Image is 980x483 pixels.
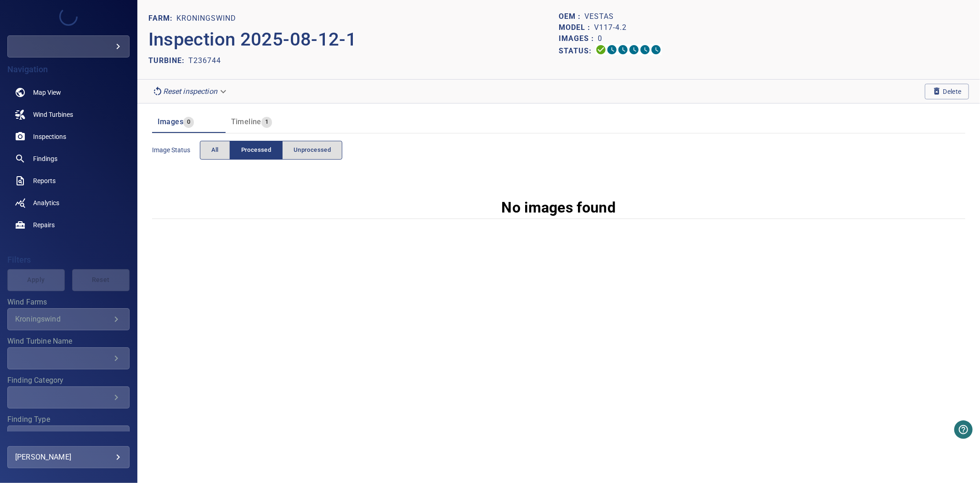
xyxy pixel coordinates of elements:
p: No images found [502,196,616,218]
a: map noActive [7,81,130,103]
p: OEM : [559,11,584,22]
span: Image Status [152,145,200,155]
div: [PERSON_NAME] [15,450,122,465]
span: Repairs [33,220,55,230]
span: Reports [33,176,56,185]
span: All [211,145,219,155]
a: windturbines noActive [7,103,130,126]
div: Finding Type [7,425,130,448]
a: findings noActive [7,148,130,170]
svg: ML Processing 0% [629,44,640,55]
p: Status: [559,44,595,57]
button: Unprocessed [282,141,342,160]
p: Model : [559,22,594,33]
p: T236744 [188,55,221,66]
span: Timeline [231,117,261,126]
span: Map View [33,88,61,97]
span: Wind Turbines [33,110,73,119]
p: Inspection 2025-08-12-1 [148,26,559,53]
svg: Selecting 0% [617,44,629,55]
button: All [200,141,230,160]
div: Reset inspection [148,83,232,99]
label: Wind Farms [7,299,130,306]
span: Processed [241,145,271,155]
div: Wind Turbine Name [7,347,130,369]
span: Analytics [33,198,59,207]
div: redakgreentrustgroup [7,35,130,57]
svg: Matching 0% [640,44,651,55]
a: reports noActive [7,170,130,192]
div: Finding Category [7,386,130,408]
span: Delete [932,86,962,97]
svg: Classification 0% [651,44,662,55]
div: imageStatus [200,141,343,160]
p: FARM: [148,13,176,24]
em: Reset inspection [163,87,217,96]
span: 1 [261,117,272,127]
div: Wind Farms [7,308,130,330]
button: Processed [230,141,283,160]
p: Images : [559,33,598,44]
p: Kroningswind [176,13,236,24]
span: Unprocessed [294,145,331,155]
span: Inspections [33,132,66,141]
p: V117-4.2 [594,22,627,33]
p: TURBINE: [148,55,188,66]
div: Kroningswind [15,315,111,323]
span: Images [158,117,183,126]
label: Finding Category [7,377,130,384]
button: Delete [925,84,969,99]
span: Findings [33,154,57,163]
p: 0 [598,33,602,44]
a: inspections noActive [7,126,130,148]
svg: Uploading 100% [595,44,606,55]
span: 0 [183,117,194,127]
h4: Filters [7,255,130,264]
p: Vestas [584,11,614,22]
svg: Data Formatted 0% [606,44,617,55]
label: Finding Type [7,416,130,423]
a: repairs noActive [7,214,130,236]
h4: Navigation [7,65,130,74]
a: analytics noActive [7,192,130,214]
label: Wind Turbine Name [7,338,130,345]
